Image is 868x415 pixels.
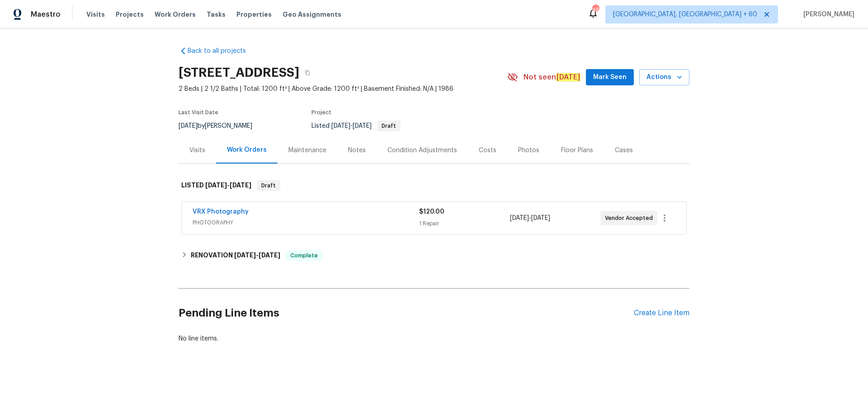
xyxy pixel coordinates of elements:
[524,73,580,82] span: Not seen
[348,146,366,155] div: Notes
[378,123,400,129] span: Draft
[193,209,249,215] a: VRX Photography
[613,10,757,19] span: [GEOGRAPHIC_DATA], [GEOGRAPHIC_DATA] + 60
[207,11,226,18] span: Tasks
[331,123,350,129] span: [DATE]
[234,252,256,258] span: [DATE]
[283,10,341,19] span: Geo Assignments
[479,146,496,155] div: Costs
[287,251,321,260] span: Complete
[639,69,689,86] button: Actions
[193,218,419,227] span: PHOTOGRAPHY
[259,252,280,258] span: [DATE]
[179,292,634,334] h2: Pending Line Items
[387,146,457,155] div: Condition Adjustments
[205,182,227,188] span: [DATE]
[179,110,218,115] span: Last Visit Date
[592,5,599,14] div: 465
[331,123,372,129] span: -
[615,146,633,155] div: Cases
[561,146,593,155] div: Floor Plans
[258,181,279,190] span: Draft
[179,121,263,131] div: by [PERSON_NAME]
[311,123,401,129] span: Listed
[116,10,144,19] span: Projects
[593,72,627,83] span: Mark Seen
[191,250,280,261] h6: RENOVATION
[510,215,529,221] span: [DATE]
[634,309,689,317] div: Create Line Item
[179,84,507,93] span: 2 Beds | 2 1/2 Baths | Total: 1200 ft² | Above Grade: 1200 ft² | Basement Finished: N/A | 1986
[288,146,326,155] div: Maintenance
[227,145,267,154] div: Work Orders
[179,334,689,343] div: No line items.
[155,10,196,19] span: Work Orders
[556,73,580,81] em: [DATE]
[205,182,251,188] span: -
[299,65,316,81] button: Copy Address
[31,10,61,19] span: Maestro
[419,219,509,228] div: 1 Repair
[800,10,854,19] span: [PERSON_NAME]
[311,110,331,115] span: Project
[646,72,682,83] span: Actions
[236,10,272,19] span: Properties
[230,182,251,188] span: [DATE]
[353,123,372,129] span: [DATE]
[189,146,205,155] div: Visits
[586,69,634,86] button: Mark Seen
[179,245,689,266] div: RENOVATION [DATE]-[DATE]Complete
[419,209,444,215] span: $120.00
[234,252,280,258] span: -
[179,123,198,129] span: [DATE]
[179,68,299,77] h2: [STREET_ADDRESS]
[510,214,550,223] span: -
[179,171,689,200] div: LISTED [DATE]-[DATE]Draft
[179,47,265,56] a: Back to all projects
[518,146,539,155] div: Photos
[531,215,550,221] span: [DATE]
[86,10,105,19] span: Visits
[605,214,656,223] span: Vendor Accepted
[181,180,251,191] h6: LISTED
